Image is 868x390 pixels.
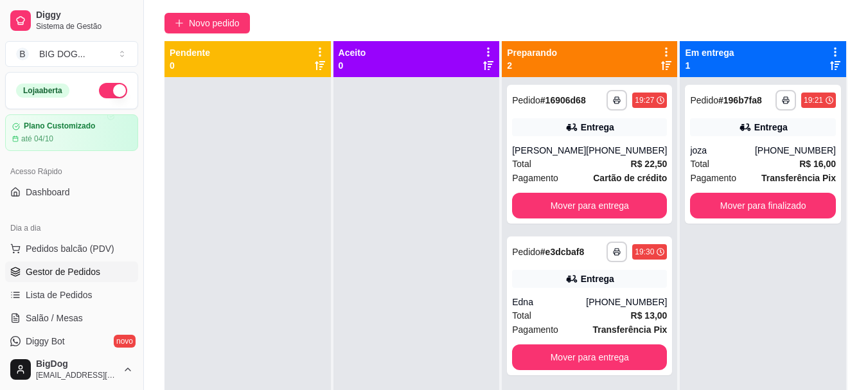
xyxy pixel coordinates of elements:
[761,173,836,183] strong: Transferência Pix
[5,161,138,182] div: Acesso Rápido
[593,173,667,183] strong: Cartão de crédito
[592,324,667,335] strong: Transferência Pix
[39,48,85,60] div: BIG DOG ...
[635,247,654,257] div: 19:30
[512,308,531,323] span: Total
[804,95,823,105] div: 19:21
[690,157,709,171] span: Total
[5,5,138,36] a: DiggySistema de Gestão
[189,16,240,30] span: Novo pedido
[164,13,250,33] button: Novo pedido
[5,331,138,351] a: Diggy Botnovo
[718,95,762,105] strong: # 196b7fa8
[507,59,557,72] p: 2
[5,238,138,259] button: Pedidos balcão (PDV)
[26,312,83,324] span: Salão / Mesas
[512,157,531,171] span: Total
[512,296,586,308] div: Edna
[36,370,118,380] span: [EMAIL_ADDRESS][DOMAIN_NAME]
[581,272,614,285] div: Entrega
[512,144,586,157] div: [PERSON_NAME]
[26,265,100,278] span: Gestor de Pedidos
[170,46,210,59] p: Pendente
[5,182,138,202] a: Dashboard
[631,159,668,169] strong: R$ 22,50
[170,59,210,72] p: 0
[5,41,138,67] button: Select a team
[635,95,654,105] div: 19:27
[26,335,65,348] span: Diggy Bot
[507,46,557,59] p: Preparando
[99,83,127,98] button: Alterar Status
[512,247,540,257] span: Pedido
[754,121,788,134] div: Entrega
[16,48,29,60] span: B
[339,59,366,72] p: 0
[512,323,558,337] span: Pagamento
[540,95,586,105] strong: # 16906d68
[5,308,138,328] a: Salão / Mesas
[799,159,836,169] strong: R$ 16,00
[512,171,558,185] span: Pagamento
[755,144,836,157] div: [PHONE_NUMBER]
[690,171,736,185] span: Pagamento
[26,242,114,255] span: Pedidos balcão (PDV)
[5,218,138,238] div: Dia a dia
[5,285,138,305] a: Lista de Pedidos
[24,121,95,131] article: Plano Customizado
[339,46,366,59] p: Aceito
[175,19,184,28] span: plus
[21,134,53,144] article: até 04/10
[26,288,93,301] span: Lista de Pedidos
[631,310,668,321] strong: R$ 13,00
[685,59,734,72] p: 1
[581,121,614,134] div: Entrega
[690,144,755,157] div: joza
[5,354,138,385] button: BigDog[EMAIL_ADDRESS][DOMAIN_NAME]
[36,359,118,370] span: BigDog
[5,114,138,151] a: Plano Customizadoaté 04/10
[512,95,540,105] span: Pedido
[690,193,836,218] button: Mover para finalizado
[586,144,667,157] div: [PHONE_NUMBER]
[685,46,734,59] p: Em entrega
[36,21,133,31] span: Sistema de Gestão
[36,10,133,21] span: Diggy
[690,95,718,105] span: Pedido
[512,193,667,218] button: Mover para entrega
[26,186,70,199] span: Dashboard
[512,344,667,370] button: Mover para entrega
[16,84,69,98] div: Loja aberta
[5,261,138,282] a: Gestor de Pedidos
[586,296,667,308] div: [PHONE_NUMBER]
[540,247,585,257] strong: # e3dcbaf8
